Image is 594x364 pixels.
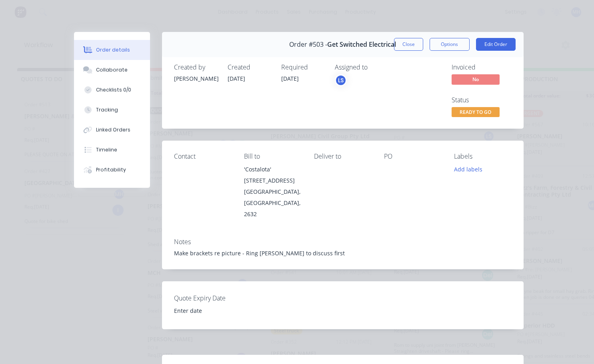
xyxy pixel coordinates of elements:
[450,164,486,175] button: Add labels
[244,153,301,160] div: Bill to
[476,38,516,51] button: Edit Order
[174,64,218,71] div: Created by
[244,164,301,186] div: 'Costalota' [STREET_ADDRESS]
[430,38,470,51] button: Options
[74,160,150,180] button: Profitability
[74,140,150,160] button: Timeline
[335,74,347,86] button: LS
[74,100,150,120] button: Tracking
[281,75,299,82] span: [DATE]
[96,106,118,113] div: Tracking
[174,293,274,303] label: Quote Expiry Date
[454,153,511,160] div: Labels
[74,120,150,140] button: Linked Orders
[335,64,415,71] div: Assigned to
[394,38,423,51] button: Close
[452,74,500,84] span: No
[168,305,268,317] input: Enter date
[74,40,150,60] button: Order details
[96,126,130,133] div: Linked Orders
[452,96,512,104] div: Status
[384,153,441,160] div: PO
[281,64,325,71] div: Required
[174,153,231,160] div: Contact
[174,74,218,83] div: [PERSON_NAME]
[174,238,512,246] div: Notes
[174,249,512,257] div: Make brackets re picture - Ring [PERSON_NAME] to discuss first
[96,66,128,74] div: Collaborate
[452,64,512,71] div: Invoiced
[96,166,126,173] div: Profitability
[244,164,301,220] div: 'Costalota' [STREET_ADDRESS][GEOGRAPHIC_DATA], [GEOGRAPHIC_DATA], 2632
[96,46,130,54] div: Order details
[314,153,371,160] div: Deliver to
[289,41,327,48] span: Order #503 -
[74,80,150,100] button: Checklists 0/0
[228,75,245,82] span: [DATE]
[452,107,500,117] span: READY TO GO
[228,64,272,71] div: Created
[452,107,500,119] button: READY TO GO
[96,86,131,93] div: Checklists 0/0
[96,146,117,153] div: Timeline
[327,41,396,48] span: Get Switched Electrical
[244,186,301,220] div: [GEOGRAPHIC_DATA], [GEOGRAPHIC_DATA], 2632
[74,60,150,80] button: Collaborate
